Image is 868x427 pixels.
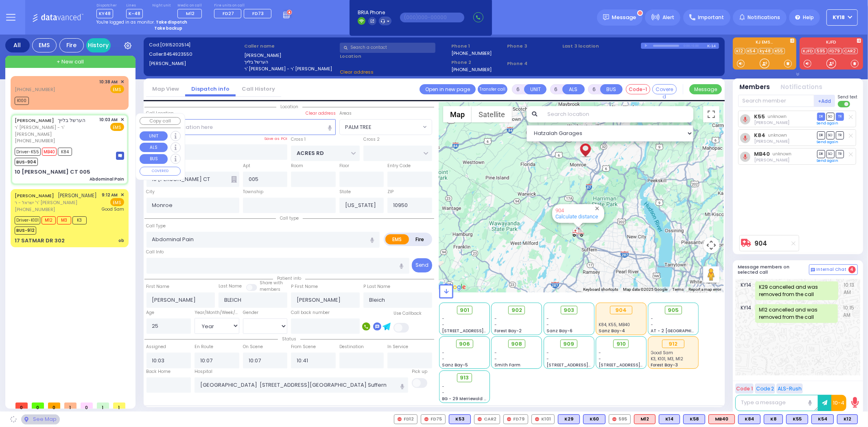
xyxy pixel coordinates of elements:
div: 17 SATMAR DR 302 [15,237,65,245]
button: Show street map [443,106,472,122]
span: Phone 3 [507,43,560,50]
label: [PERSON_NAME] [244,52,337,59]
span: TR [836,131,844,139]
span: M3 [57,216,71,224]
span: [0915202514] [160,41,190,48]
div: 904 [572,227,584,237]
label: [PHONE_NUMBER] [451,66,492,72]
div: K-14 [707,43,719,49]
div: ALS [634,414,656,424]
label: State [339,189,351,195]
button: Code 2 [755,383,775,394]
span: Notifications [748,14,780,21]
label: Clear address [306,110,336,117]
a: K55 [774,48,785,54]
button: COVERED [140,167,181,176]
span: SO [826,113,835,120]
div: Year/Month/Week/Day [195,309,239,316]
span: Sanz Bay-6 [547,328,573,334]
button: Members [740,83,770,92]
span: Message [612,13,636,22]
span: 1 [97,403,109,409]
span: Israel Knobloch [754,157,789,163]
span: 910 [617,340,626,348]
a: History [86,38,111,52]
div: 595 [609,414,631,424]
button: Toggle fullscreen view [703,106,719,122]
button: Message [689,84,722,94]
label: Hospital [195,368,212,375]
input: (000)000-00000 [400,13,464,22]
span: - [651,316,654,322]
span: [STREET_ADDRESS][PERSON_NAME] [442,328,519,334]
span: - [442,350,445,356]
label: First Name [146,283,170,290]
span: - [547,350,549,356]
label: Use Callback [394,310,422,317]
a: 904 [555,207,564,213]
span: ר' [PERSON_NAME] - ר' [PERSON_NAME] [15,124,97,137]
img: red-radio-icon.svg [478,417,482,421]
label: [PHONE_NUMBER] [451,50,492,56]
div: K53 [449,414,471,424]
label: [PERSON_NAME] [149,60,242,67]
div: Abdominal Pain [90,176,124,182]
span: Good Sam [651,350,673,356]
span: Driver-K101 [15,216,40,224]
span: members [260,286,280,292]
label: Last Name [219,283,242,290]
span: + New call [57,58,84,66]
span: K100 [15,97,29,105]
label: Call Info [146,249,164,255]
span: 908 [511,340,522,348]
span: unknown [768,113,787,120]
span: - [494,316,497,322]
span: Patient info [273,275,305,281]
span: K84 [58,148,72,156]
span: PALM TREE [345,123,372,131]
label: Caller: [149,51,242,58]
div: BLS [683,414,705,424]
span: Status [278,336,300,342]
a: Call History [236,85,281,93]
button: BUS [140,154,168,164]
button: Code 1 [735,383,754,394]
div: CAR2 [474,414,500,424]
span: - [547,356,549,362]
div: K55 [786,414,808,424]
button: UNIT [140,131,168,141]
label: Last 3 location [563,43,641,50]
span: Phone 4 [507,60,560,67]
div: K60 [583,414,606,424]
button: ALS-Rush [776,383,803,394]
img: red-radio-icon.svg [612,417,617,421]
span: K3, K101, M3, M12 [651,356,684,362]
div: BLS [558,414,580,424]
img: Logo [32,12,86,22]
div: 904 [610,306,632,315]
div: FD79 [503,414,528,424]
a: K55 [754,113,765,120]
span: FD27 [223,10,234,17]
a: 595 [816,48,827,54]
span: Other building occupants [231,176,237,183]
div: K101 [531,414,555,424]
span: EMS [110,123,124,131]
div: BLS [837,414,858,424]
label: KJFD [800,40,863,46]
span: Sanz Bay-4 [599,328,625,334]
label: Fire [409,234,431,244]
label: City [146,189,155,195]
label: EMS [385,234,409,244]
div: All [5,38,30,52]
label: Destination [339,344,364,350]
span: DR [817,150,825,158]
span: SO [826,150,835,158]
span: Clear address [340,69,374,75]
span: [PHONE_NUMBER] [15,137,55,144]
span: K84, K55, MB40 [599,322,630,328]
span: KY48 [96,9,113,18]
div: ob [118,237,124,244]
div: BLS [583,414,606,424]
span: Location [276,104,302,110]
